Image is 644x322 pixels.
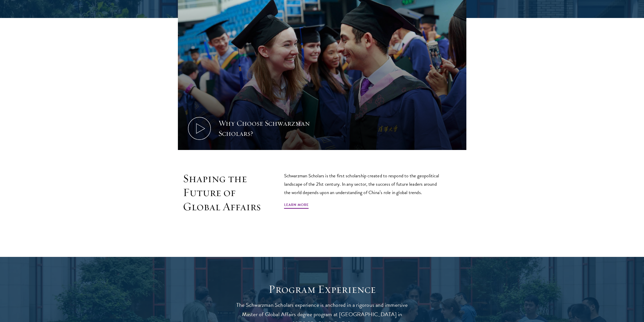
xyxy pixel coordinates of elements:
a: Learn More [284,202,309,210]
h2: Shaping the Future of Global Affairs [183,172,261,214]
h1: Program Experience [231,282,413,296]
div: Why Choose Schwarzman Scholars? [218,118,312,139]
p: Schwarzman Scholars is the first scholarship created to respond to the geopolitical landscape of ... [284,172,444,197]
